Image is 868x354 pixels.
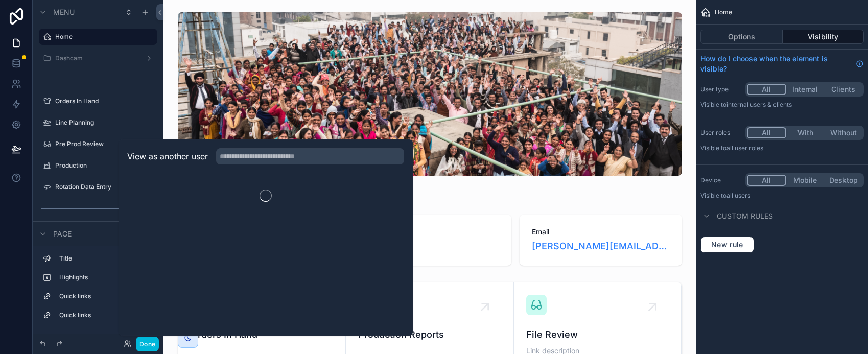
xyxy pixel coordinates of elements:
[715,8,732,16] span: Home
[700,54,864,74] a: How do I choose when the element is visible?
[786,127,825,138] button: With
[55,54,137,62] label: Dashcam
[55,33,151,41] label: Home
[824,84,862,95] button: Clients
[707,240,747,249] span: New rule
[717,211,773,221] span: Custom rules
[700,54,852,74] span: How do I choose when the element is visible?
[700,85,741,93] label: User type
[700,101,864,109] p: Visible to
[700,176,741,184] label: Device
[33,246,163,334] div: scrollable content
[59,273,149,281] label: Highlights
[783,30,864,44] button: Visibility
[59,292,149,300] label: Quick links
[59,311,149,319] label: Quick links
[786,175,825,186] button: Mobile
[55,140,137,148] label: Pre Prod Review
[55,161,137,170] label: Production
[136,337,159,351] button: Done
[700,30,783,44] button: Options
[59,254,149,263] label: Title
[53,229,72,239] span: Page
[726,192,750,199] span: all users
[700,192,864,200] p: Visible to
[786,84,825,95] button: Internal
[747,84,786,95] button: All
[55,119,151,127] label: Line Planning
[700,237,754,253] button: New rule
[55,97,151,105] label: Orders In Hand
[824,127,862,138] button: Without
[700,144,864,152] p: Visible to
[726,101,792,108] span: Internal users & clients
[700,129,741,137] label: User roles
[55,183,137,191] label: Rotation Data Entry
[726,144,763,152] span: All user roles
[53,7,75,17] span: Menu
[747,127,786,138] button: All
[824,175,862,186] button: Desktop
[747,175,786,186] button: All
[127,150,208,162] h2: View as another user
